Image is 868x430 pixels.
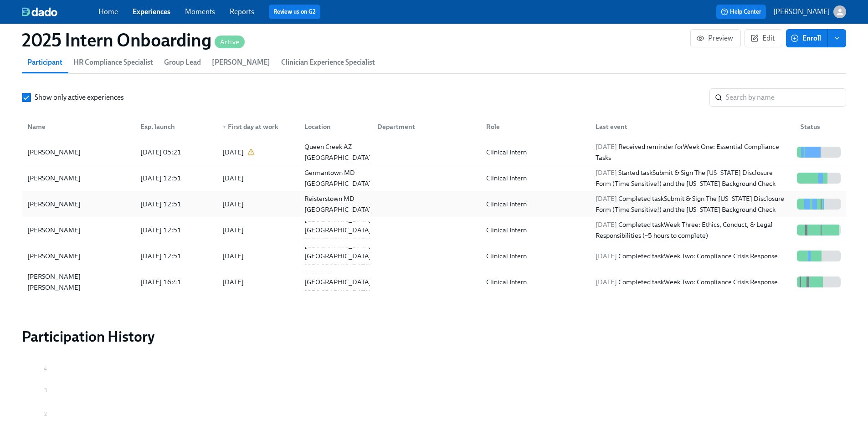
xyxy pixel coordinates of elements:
[137,276,215,287] div: [DATE] 16:41
[24,251,133,261] div: [PERSON_NAME]
[98,7,118,16] a: Home
[22,7,57,16] img: dado
[222,147,244,158] div: [DATE]
[44,387,47,394] tspan: 3
[698,34,733,43] span: Preview
[792,34,821,43] span: Enroll
[721,7,761,16] span: Help Center
[592,251,793,261] div: Completed task Week Two: Compliance Crisis Response
[773,7,830,17] p: [PERSON_NAME]
[73,56,153,69] span: HR Compliance Specialist
[222,199,244,210] div: [DATE]
[479,118,588,136] div: Role
[588,118,793,136] div: Last event
[137,121,215,132] div: Exp. launch
[773,5,846,18] button: [PERSON_NAME]
[301,240,375,272] div: [GEOGRAPHIC_DATA] [GEOGRAPHIC_DATA] [GEOGRAPHIC_DATA]
[215,118,297,136] div: ▼First day at work
[24,173,133,184] div: [PERSON_NAME]
[22,243,846,269] div: [PERSON_NAME][DATE] 12:51[DATE][GEOGRAPHIC_DATA] [GEOGRAPHIC_DATA] [GEOGRAPHIC_DATA]Clinical Inte...
[592,219,793,241] div: Completed task Week Three: Ethics, Conduct, & Legal Responsibilities (~5 hours to complete)
[301,193,375,215] div: Reisterstown MD [GEOGRAPHIC_DATA]
[596,195,617,203] span: [DATE]
[222,225,244,235] div: [DATE]
[301,167,375,189] div: Germantown MD [GEOGRAPHIC_DATA]
[44,411,47,417] tspan: 2
[483,121,588,132] div: Role
[137,225,215,235] div: [DATE] 12:51
[24,121,133,132] div: Name
[22,7,98,16] a: dado
[137,199,215,210] div: [DATE] 12:51
[370,118,479,136] div: Department
[596,278,617,286] span: [DATE]
[828,29,846,47] button: enroll
[222,173,244,184] div: [DATE]
[592,121,793,132] div: Last event
[301,121,370,132] div: Location
[483,276,588,287] div: Clinical Intern
[212,56,270,69] span: [PERSON_NAME]
[22,29,245,51] h1: 2025 Intern Onboarding
[164,56,201,69] span: Group Lead
[137,173,215,184] div: [DATE] 12:51
[483,251,588,261] div: Clinical Intern
[716,5,766,19] button: Help Center
[185,7,215,16] a: Moments
[24,271,133,293] div: [PERSON_NAME] [PERSON_NAME]
[133,7,170,16] a: Experiences
[281,56,375,69] span: Clinician Experience Specialist
[483,173,588,184] div: Clinical Intern
[27,56,62,69] span: Participant
[269,5,320,19] button: Review us on G2
[592,193,793,215] div: Completed task Submit & Sign The [US_STATE] Disclosure Form (Time Sensitive!) and the [US_STATE] ...
[22,328,846,346] h2: Participation History
[301,214,375,246] div: [GEOGRAPHIC_DATA] [GEOGRAPHIC_DATA] [GEOGRAPHIC_DATA]
[301,141,375,163] div: Queen Creek AZ [GEOGRAPHIC_DATA]
[24,118,133,136] div: Name
[596,220,617,229] span: [DATE]
[215,39,245,46] span: Active
[230,7,254,16] a: Reports
[596,169,617,177] span: [DATE]
[483,147,588,158] div: Clinical Intern
[222,276,244,287] div: [DATE]
[24,199,84,210] div: [PERSON_NAME]
[22,191,846,217] div: [PERSON_NAME][DATE] 12:51[DATE]Reisterstown MD [GEOGRAPHIC_DATA]Clinical Intern[DATE] Completed t...
[44,366,47,372] tspan: 4
[222,251,244,261] div: [DATE]
[745,29,782,47] button: Edit
[24,225,133,235] div: [PERSON_NAME]
[22,165,846,191] div: [PERSON_NAME][DATE] 12:51[DATE]Germantown MD [GEOGRAPHIC_DATA]Clinical Intern[DATE] Started taskS...
[797,121,844,132] div: Status
[592,141,793,163] div: Received reminder for Week One: Essential Compliance Tasks
[247,148,255,156] svg: This date applies to this experience only. It differs from the user's profile (2025/09/15).
[273,7,316,16] a: Review us on G2
[483,225,588,235] div: Clinical Intern
[483,199,588,210] div: Clinical Intern
[137,147,215,158] div: [DATE] 05:21
[793,118,844,136] div: Status
[592,276,793,287] div: Completed task Week Two: Compliance Crisis Response
[22,217,846,243] div: [PERSON_NAME][DATE] 12:51[DATE][GEOGRAPHIC_DATA] [GEOGRAPHIC_DATA] [GEOGRAPHIC_DATA]Clinical Inte...
[24,147,133,158] div: [PERSON_NAME]
[596,143,617,151] span: [DATE]
[726,88,846,107] input: Search by name
[222,125,227,129] span: ▼
[301,266,375,298] div: Crestline [GEOGRAPHIC_DATA] [GEOGRAPHIC_DATA]
[786,29,828,47] button: Enroll
[35,92,124,102] span: Show only active experiences
[374,121,479,132] div: Department
[137,251,215,261] div: [DATE] 12:51
[297,118,370,136] div: Location
[752,34,775,43] span: Edit
[219,121,297,132] div: First day at work
[133,118,215,136] div: Exp. launch
[22,139,846,165] div: [PERSON_NAME][DATE] 05:21[DATE]Queen Creek AZ [GEOGRAPHIC_DATA]Clinical Intern[DATE] Received rem...
[592,167,793,189] div: Started task Submit & Sign The [US_STATE] Disclosure Form (Time Sensitive!) and the [US_STATE] Ba...
[22,269,846,295] div: [PERSON_NAME] [PERSON_NAME][DATE] 16:41[DATE]Crestline [GEOGRAPHIC_DATA] [GEOGRAPHIC_DATA]Clinica...
[690,29,741,47] button: Preview
[596,252,617,260] span: [DATE]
